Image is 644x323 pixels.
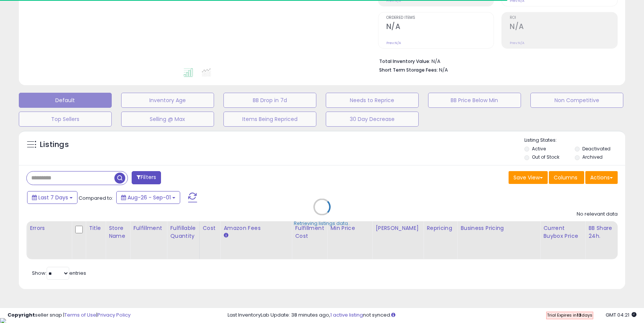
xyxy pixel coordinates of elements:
[530,93,623,108] button: Non Competitive
[97,311,131,318] a: Privacy Policy
[121,112,214,127] button: Selling @ Max
[386,16,494,20] span: Ordered Items
[386,22,494,32] h2: N/A
[326,112,419,127] button: 30 Day Decrease
[379,56,612,65] li: N/A
[223,93,316,108] button: BB Drop in 7d
[379,67,438,73] b: Short Term Storage Fees:
[510,16,617,20] span: ROI
[577,312,582,318] b: 13
[294,220,350,227] div: Retrieving listings data..
[510,41,524,45] small: Prev: N/A
[19,112,112,127] button: Top Sellers
[228,312,636,319] div: Last InventoryLab Update: 38 minutes ago, not synced.
[379,58,430,64] b: Total Inventory Value:
[326,93,419,108] button: Needs to Reprice
[223,112,316,127] button: Items Being Repriced
[19,93,112,108] button: Default
[547,312,592,318] span: Trial Expires in days
[510,22,617,32] h2: N/A
[8,311,35,318] strong: Copyright
[64,311,96,318] a: Terms of Use
[386,41,401,45] small: Prev: N/A
[330,311,363,318] a: 1 active listing
[121,93,214,108] button: Inventory Age
[391,312,395,317] i: Click here to read more about un-synced listings.
[8,312,131,319] div: seller snap | |
[428,93,521,108] button: BB Price Below Min
[439,66,448,73] span: N/A
[606,311,636,318] span: 2025-09-9 04:21 GMT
